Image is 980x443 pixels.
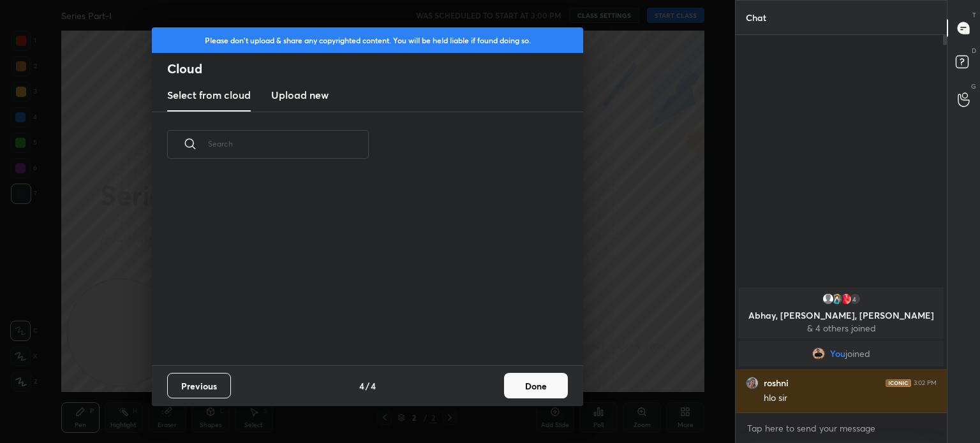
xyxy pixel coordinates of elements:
p: T [972,10,976,20]
img: default.png [822,293,835,305]
span: joined [845,349,870,359]
h6: roshni [764,377,789,389]
h4: 4 [359,379,364,393]
h4: / [366,379,369,393]
div: 3:02 PM [914,379,937,387]
div: hlo sir [764,392,937,405]
p: & 4 others joined [746,323,936,333]
button: Previous [167,373,231,398]
h3: Upload new [271,87,329,103]
img: 3 [746,377,759,389]
img: baf581b78f9842df8d22f21915c0352e.jpg [831,293,843,305]
h4: 4 [371,379,376,393]
div: grid [152,173,568,365]
h3: Select from cloud [167,87,251,103]
p: Chat [736,1,776,34]
h2: Cloud [167,61,583,77]
input: Search [208,117,369,171]
img: c4799938d1bd46bd872621341cbb5258.jpg [840,293,852,305]
button: Done [504,373,568,398]
div: Please don't upload & share any copyrighted content. You will be held liable if found doing so. [152,27,583,53]
div: grid [736,285,947,412]
div: 4 [849,293,861,305]
p: D [972,46,976,55]
p: G [971,82,976,91]
p: Abhay, [PERSON_NAME], [PERSON_NAME] [746,310,936,321]
img: 4b40390f03df4bc2a901db19e4fe98f0.jpg [812,347,825,360]
span: You [830,349,845,359]
img: iconic-dark.1390631f.png [886,379,911,387]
